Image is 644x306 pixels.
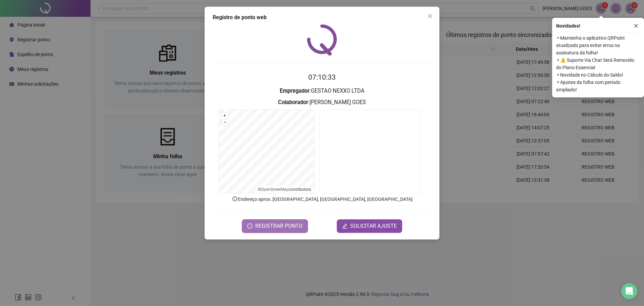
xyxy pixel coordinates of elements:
span: ⚬ ⚠️ Suporte Via Chat Será Removido do Plano Essencial [556,56,640,71]
button: Close [425,11,435,21]
button: REGISTRAR PONTO [242,219,308,233]
img: QRPoint [307,24,337,55]
strong: Colaborador [278,99,308,105]
p: Endereço aprox. : [GEOGRAPHIC_DATA], [GEOGRAPHIC_DATA], [GEOGRAPHIC_DATA] [213,195,431,203]
span: REGISTRAR PONTO [255,222,303,230]
h3: : GESTAO NEXXO LTDA [213,87,431,95]
span: edit [342,223,347,229]
h3: : [PERSON_NAME] GOES [213,98,431,107]
div: Registro de ponto web [213,13,431,21]
span: clock-circle [247,223,253,229]
span: close [634,24,638,28]
span: close [427,13,433,19]
span: ⚬ Novidade no Cálculo do Saldo! [556,71,640,79]
strong: Empregador [280,88,310,94]
li: © contributors. [258,187,312,192]
time: 07:10:33 [308,73,336,81]
span: Novidades ! [556,22,580,30]
span: ⚬ Mantenha o aplicativo QRPoint atualizado para evitar erros na assinatura da folha! [556,34,640,56]
button: – [222,119,228,126]
a: OpenStreetMap [261,187,289,192]
span: ⚬ Ajustes da folha com período ampliado! [556,79,640,93]
span: info-circle [232,196,238,202]
button: editSOLICITAR AJUSTE [337,219,402,233]
span: SOLICITAR AJUSTE [350,222,397,230]
div: Open Intercom Messenger [621,283,637,299]
button: + [222,113,228,119]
